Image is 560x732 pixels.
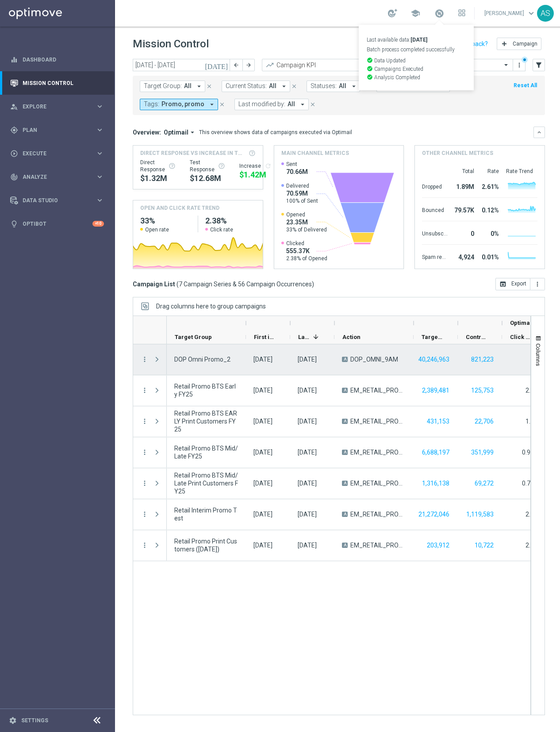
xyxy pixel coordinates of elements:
[367,74,373,80] i: check_circle
[501,40,508,47] i: add
[478,168,499,175] div: Rate
[141,355,149,363] i: more_vert
[421,478,450,489] button: 1,316,138
[133,344,167,375] div: Press SPACE to select this row.
[10,220,104,227] div: lightbulb Optibot +10
[298,355,317,363] div: 31 Aug 2025, Sunday
[10,197,104,204] div: Data Studio keyboard_arrow_right
[96,126,104,134] i: keyboard_arrow_right
[525,542,539,549] span: Click Rate = Clicked / Opened
[233,62,239,68] i: arrow_back
[218,100,226,109] button: close
[10,196,96,204] div: Data Studio
[199,128,352,136] div: This overview shows data of campaigns executed via Optimail
[451,249,474,263] div: 4,924
[265,61,274,69] i: trending_up
[530,278,545,290] button: more_vert
[10,103,96,111] div: Explore
[161,100,204,108] span: Promo, promo
[10,150,96,158] div: Execute
[311,82,337,90] span: Statuses:
[174,382,238,398] span: Retail Promo BTS Early FY25
[451,179,474,193] div: 1.89M
[418,509,450,520] button: 21,272,046
[10,80,104,87] button: Mission Control
[23,48,104,71] a: Dashboard
[286,211,327,218] span: Opened
[451,168,474,175] div: Total
[190,173,225,184] div: $12,681,398
[286,182,318,189] span: Delivered
[96,102,104,111] i: keyboard_arrow_right
[203,59,230,72] button: [DATE]
[96,149,104,158] i: keyboard_arrow_right
[133,437,167,468] div: Press SPACE to select this row.
[141,448,149,456] i: more_vert
[10,71,104,95] div: Mission Control
[478,202,499,216] div: 0.12%
[426,416,450,427] button: 431,153
[230,59,242,71] button: arrow_back
[92,221,104,227] div: +10
[422,249,448,263] div: Spam reported
[174,506,238,522] span: Retail Interim Promo Test
[510,320,533,326] span: Optimail
[474,478,495,489] button: 69,272
[286,240,327,247] span: Clicked
[367,57,466,63] p: Data Updated
[239,162,272,170] div: Increase
[298,448,317,456] div: 31 Aug 2025, Sunday
[537,5,554,22] div: AS
[533,127,545,138] button: keyboard_arrow_down
[339,82,346,90] span: All
[470,354,495,365] button: 821,223
[309,100,317,109] button: close
[239,170,272,180] div: $1,415,047
[254,334,275,340] span: First in Range
[174,471,238,495] span: Retail Promo BTS Mid/Late Print Customers FY25
[495,280,545,287] multiple-options-button: Export to CSV
[367,47,466,52] p: Batch process completed successfully
[141,510,149,518] button: more_vert
[342,512,348,517] span: A
[350,82,358,90] i: arrow_drop_down
[10,56,18,64] i: equalizer
[342,357,348,362] span: A
[205,216,256,226] h2: 2.38%
[23,212,92,235] a: Optibot
[298,541,317,549] div: 17 Aug 2025, Sunday
[525,418,539,425] span: Click Rate = Clicked / Opened
[534,281,541,288] i: more_vert
[342,450,348,455] span: A
[179,280,312,288] span: 7 Campaign Series & 56 Campaign Occurrences
[536,129,542,135] i: keyboard_arrow_down
[495,278,530,290] button: open_in_browser Export
[176,280,179,288] span: (
[310,101,316,108] i: close
[478,226,499,240] div: 0%
[286,189,318,197] span: 70.59M
[140,149,246,157] span: Direct Response VS Increase In Total Mid Shipment Dotcom Transaction Amount
[133,406,167,437] div: Press SPACE to select this row.
[253,510,272,518] div: 01 Aug 2025, Friday
[245,62,252,68] i: arrow_forward
[174,355,230,363] span: DOP Omni Promo_2
[286,226,327,233] span: 33% of Delivered
[350,355,398,363] span: DOP_OMNI_9AM
[265,162,272,170] button: refresh
[140,159,176,173] div: Direct Response
[145,226,169,233] span: Open rate
[206,83,212,89] i: close
[23,174,96,180] span: Analyze
[10,173,96,181] div: Analyze
[525,387,539,394] span: Click Rate = Clicked / Opened
[421,447,450,458] button: 6,688,197
[10,150,104,157] div: play_circle_outline Execute keyboard_arrow_right
[367,65,373,72] i: check_circle
[474,416,495,427] button: 22,706
[253,448,272,456] div: 24 Aug 2025, Sunday
[350,386,406,394] span: EM_RETAIL_PROMO
[483,7,537,20] a: [PERSON_NAME]keyboard_arrow_down
[10,56,104,63] button: equalizer Dashboard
